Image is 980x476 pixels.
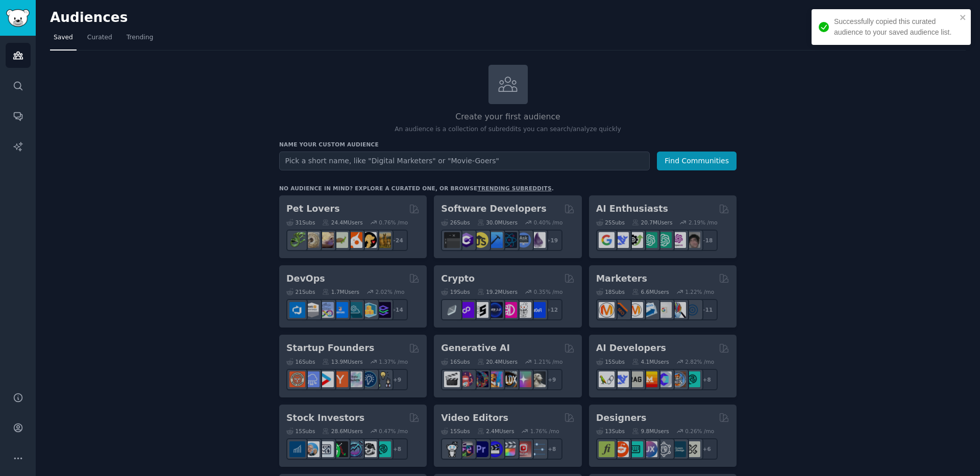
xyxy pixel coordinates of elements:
a: trending subreddits [477,185,551,191]
div: No audience in mind? Explore a curated one, or browse . [279,185,554,192]
a: Saved [50,30,77,51]
span: Trending [127,33,153,42]
a: Curated [84,30,116,51]
h2: Audiences [50,10,883,26]
button: close [960,13,967,21]
a: Trending [123,30,157,51]
span: Saved [54,33,73,42]
h2: Create your first audience [279,111,737,123]
input: Pick a short name, like "Digital Marketers" or "Movie-Goers" [279,152,650,170]
span: Curated [87,33,112,42]
div: Successfully copied this curated audience to your saved audience list. [834,16,957,38]
img: GummySearch logo [6,9,30,27]
p: An audience is a collection of subreddits you can search/analyze quickly [279,125,737,134]
h3: Name your custom audience [279,141,737,148]
button: Find Communities [657,152,737,170]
